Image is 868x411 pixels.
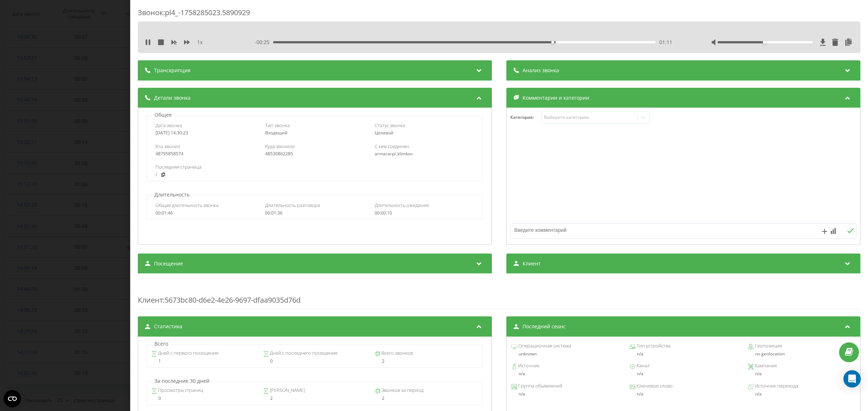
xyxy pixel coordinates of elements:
span: Общая длительность звонка [156,202,218,208]
span: Дней с первого посещения [157,350,218,357]
div: unknown [511,351,619,356]
span: Дней с последнего посещения [269,350,337,357]
div: 0 [151,396,255,401]
button: Open CMP widget [4,390,21,407]
span: Кампания [754,362,777,369]
div: 00:01:46 [156,211,255,216]
span: Входящий [265,130,288,136]
span: Статус звонка [375,122,405,129]
div: : 5673bc80-d6e2-4e26-9697-dfaa9035d76d [138,281,860,309]
span: Кто звонил [156,143,180,150]
span: Комментарии и категории [523,94,589,101]
span: Транскрипция [154,67,191,74]
a: / [156,172,157,177]
div: no geolocation [748,351,855,356]
span: Геопозиция [754,342,782,350]
span: С кем соединен [375,143,409,150]
span: Дата звонка [156,122,182,129]
p: Общее [153,111,174,118]
span: [PERSON_NAME] [269,387,305,394]
div: n/a [511,391,619,397]
div: n/a [630,371,737,376]
div: Звонок : pl4_-1758285023.5890929 [138,8,860,22]
div: n/a [630,351,737,356]
span: Последний сеанс [523,323,566,330]
p: Длительность [153,191,191,198]
div: Accessibility label [552,41,554,44]
div: 1 [151,359,255,364]
div: 48530862285 [265,151,365,156]
p: За последние 30 дней [153,377,211,385]
span: Куда звонили [265,143,295,150]
span: Целевой [375,130,393,136]
div: Выберите категорию [544,114,634,120]
span: 01:11 [659,39,672,46]
span: Звонков за период [380,387,424,394]
span: Источник [517,362,540,369]
div: [DATE] 14:30:23 [156,130,255,135]
span: Источник перехода [754,382,798,390]
div: 2 [375,396,478,401]
div: 00:01:36 [265,211,365,216]
span: Клиент [138,295,163,305]
div: 00:00:10 [375,211,474,216]
div: n/a [755,391,855,397]
span: Группа объявлений [517,382,562,390]
span: - 00:25 [255,39,273,46]
div: 0 [263,359,367,364]
span: 1 x [197,39,203,46]
div: n/a [630,391,737,397]
div: Open Intercom Messenger [843,370,861,388]
span: Последняя страница [156,164,201,170]
span: Детали звонка [154,94,191,101]
div: n/a [511,371,619,376]
span: Длительность ожидания [375,202,429,208]
span: Ключевое слово [635,382,673,390]
span: Операционная система [517,342,571,350]
span: Посещение [154,260,183,267]
span: Анализ звонка [523,67,559,74]
span: Статистика [154,323,182,330]
span: Всего звонков [380,350,413,357]
span: Просмотры страниц [157,387,203,394]
div: 48795858574 [156,151,255,156]
p: Всего [153,340,170,347]
span: Длительность разговора [265,202,320,208]
div: armacarpl_klimkov [375,151,474,156]
span: Клиент [523,260,541,267]
h4: Категория : [510,115,541,120]
div: Accessibility label [763,41,766,44]
span: Тип устройства [635,342,671,350]
div: n/a [748,371,855,376]
div: 2 [263,396,367,401]
span: Тип звонка [265,122,290,129]
span: Канал [635,362,650,369]
div: 2 [375,359,478,364]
